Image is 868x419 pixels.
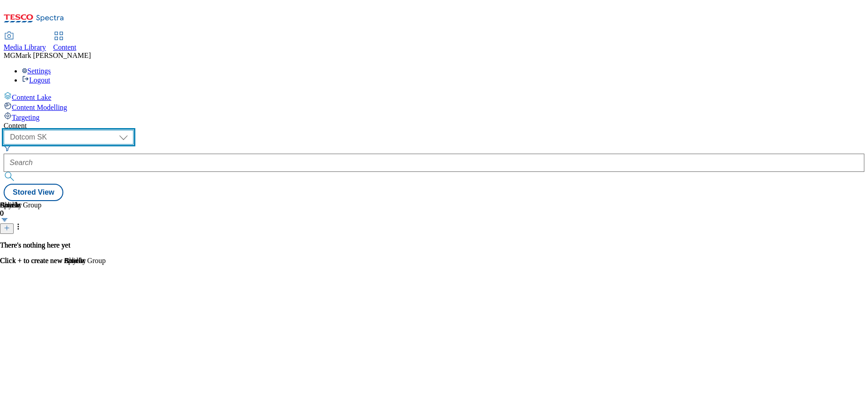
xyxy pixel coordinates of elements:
button: Stored View [4,184,63,201]
a: Media Library [4,32,46,52]
div: Content [4,122,864,130]
span: Media Library [4,43,46,51]
a: Content Lake [4,92,864,102]
span: Content Modelling [12,103,67,111]
a: Settings [22,67,51,75]
span: Targeting [12,114,40,121]
a: Content [53,32,77,52]
input: Search [4,154,864,172]
a: Content Modelling [4,102,864,112]
span: Content Lake [12,93,51,101]
span: Mark [PERSON_NAME] [15,52,91,59]
span: MG [4,52,15,59]
span: Content [53,43,77,51]
svg: Search Filters [4,145,11,152]
a: Targeting [4,112,864,122]
a: Logout [22,76,50,84]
